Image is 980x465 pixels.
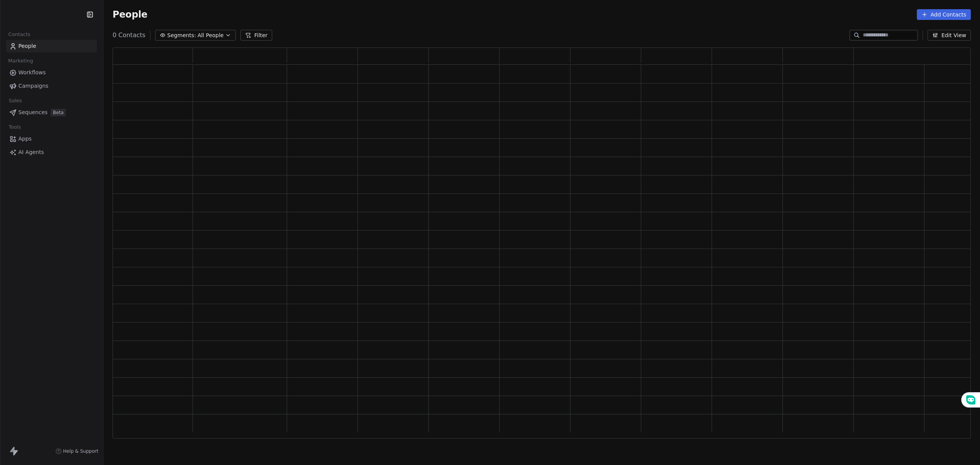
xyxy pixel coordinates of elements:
a: Campaigns [6,80,97,92]
a: Workflows [6,66,97,79]
span: Workflows [18,69,46,77]
a: Apps [6,133,97,145]
a: SequencesBeta [6,106,97,119]
span: People [18,42,36,50]
button: Add Contacts [917,9,971,20]
span: All People [198,31,224,39]
button: Edit View [928,30,971,41]
button: Filter [240,30,272,41]
span: Segments: [167,31,196,39]
span: Contacts [5,29,34,40]
span: People [113,9,147,20]
span: AI Agents [18,148,44,156]
span: 0 Contacts [113,31,145,40]
span: Sequences [18,108,47,116]
span: Campaigns [18,82,48,90]
span: Beta [51,109,66,116]
span: Sales [5,95,25,106]
span: Apps [18,135,32,143]
span: Marketing [5,55,36,67]
a: AI Agents [6,146,97,159]
div: grid [113,65,971,439]
a: People [6,40,97,52]
a: Help & Support [56,448,98,454]
span: Tools [5,121,24,133]
span: Help & Support [63,448,98,454]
